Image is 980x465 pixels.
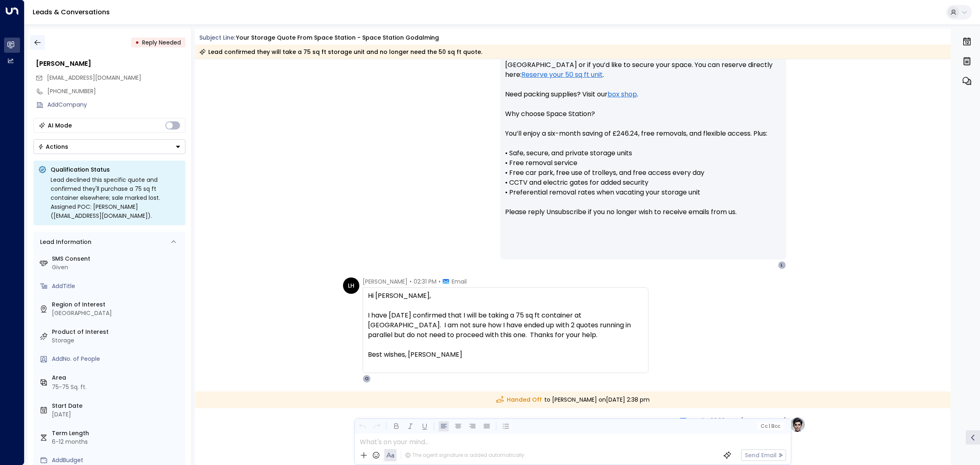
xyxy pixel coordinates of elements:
label: Product of Interest [52,328,182,336]
span: • [439,277,441,286]
span: [EMAIL_ADDRESS][DOMAIN_NAME] [47,74,141,82]
span: [PERSON_NAME] [363,277,408,286]
div: AddNo. of People [52,355,182,363]
a: Leads & Conversations [33,7,110,17]
div: Lead confirmed they will take a 75 sq ft storage unit and no longer need the 50 sq ft quote. [199,48,482,56]
img: profile-logo.png [789,416,806,433]
label: Start Date [52,402,182,410]
span: • [737,416,739,425]
div: Your storage quote from Space Station - Space Station Godalming [236,34,439,42]
div: Best wishes, [PERSON_NAME] [368,350,643,360]
span: Email [689,416,704,425]
div: AddTitle [52,282,182,291]
span: Subject Line: [199,34,235,42]
div: to [PERSON_NAME] on [DATE] 2:38 pm [195,391,951,408]
label: SMS Consent [52,255,182,263]
span: Handed Off [496,396,542,404]
span: | [768,423,770,429]
p: Qualification Status [51,165,180,174]
div: L [778,261,786,269]
div: AddBudget [52,456,182,465]
label: Area [52,373,182,382]
div: [GEOGRAPHIC_DATA] [52,309,182,317]
label: Term Length [52,429,182,438]
p: Hi [PERSON_NAME], Just checking in to see if you have any questions about your 50 sq ft unit at [... [505,31,781,227]
button: Actions [33,139,185,154]
div: [PERSON_NAME] [36,59,185,69]
div: O [363,375,371,383]
span: • [706,416,708,425]
span: Reply Needed [142,38,181,47]
div: 75-75 Sq. ft. [52,383,87,391]
span: lynne_hargreaves4@hotmail.com [47,74,141,82]
div: AddCompany [47,101,185,109]
span: [PERSON_NAME] [741,416,786,425]
div: Button group with a nested menu [33,139,185,154]
span: • [410,277,412,286]
a: box shop [608,89,637,99]
label: Region of Interest [52,300,182,309]
div: [DATE] [52,410,182,419]
button: Cc|Bcc [757,423,783,430]
button: Redo [372,421,382,431]
button: Undo [357,421,367,431]
a: Reserve your 50 sq ft unit [521,70,603,80]
div: I have [DATE] confirmed that I will be taking a 75 sq ft container at [GEOGRAPHIC_DATA]. I am not... [368,311,643,340]
div: 6-12 months [52,438,182,446]
div: Storage [52,336,182,345]
div: AI Mode [48,121,72,130]
span: 02:38 PM [710,416,735,425]
div: Hi [PERSON_NAME], [368,291,643,369]
span: Cc Bcc [760,423,780,429]
div: Actions [38,143,68,150]
span: 02:31 PM [414,277,437,286]
div: LH [343,277,359,294]
div: Lead declined this specific quote and confirmed they'll purchase a 75 sq ft container elsewhere; ... [51,175,180,220]
span: Email [452,277,467,286]
div: • [135,35,139,50]
div: Given [52,263,182,272]
div: Lead Information [37,238,91,246]
div: [PHONE_NUMBER] [47,87,185,96]
div: The agent signature is added automatically [405,452,524,459]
